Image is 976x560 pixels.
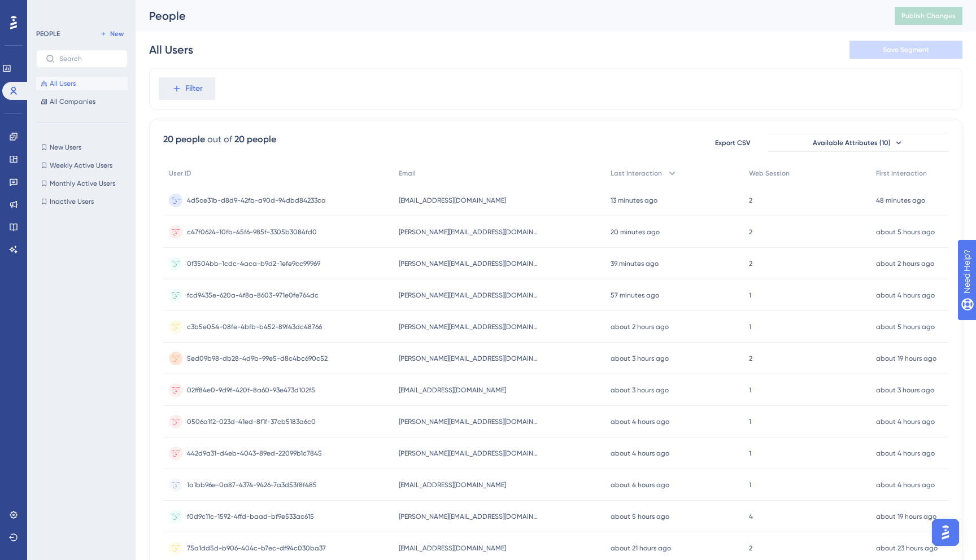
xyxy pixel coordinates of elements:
[187,417,316,426] span: 0506a1f2-023d-41ed-8f1f-37cb5183a6c0
[399,259,540,268] span: [PERSON_NAME][EMAIL_ADDRESS][DOMAIN_NAME]
[611,169,662,178] span: Last Interaction
[110,29,124,38] span: New
[36,141,128,154] button: New Users
[715,138,751,147] span: Export CSV
[876,449,935,457] time: about 4 hours ago
[50,79,76,88] span: All Users
[187,259,320,268] span: 0f3504bb-1cdc-4aca-b9d2-1efe9cc99969
[749,169,790,178] span: Web Session
[50,179,115,188] span: Monthly Active Users
[399,480,506,489] span: [EMAIL_ADDRESS][DOMAIN_NAME]
[399,544,506,553] span: [EMAIL_ADDRESS][DOMAIN_NAME]
[399,449,540,458] span: [PERSON_NAME][EMAIL_ADDRESS][DOMAIN_NAME]
[749,196,752,205] span: 2
[169,169,191,178] span: User ID
[399,291,540,300] span: [PERSON_NAME][EMAIL_ADDRESS][DOMAIN_NAME]
[611,228,660,236] time: 20 minutes ago
[611,355,669,362] time: about 3 hours ago
[96,27,128,41] button: New
[399,169,416,178] span: Email
[185,82,203,95] span: Filter
[187,196,326,205] span: 4d5ce31b-d8d9-42fb-a90d-94dbd84233ca
[399,512,540,521] span: [PERSON_NAME][EMAIL_ADDRESS][DOMAIN_NAME]
[399,196,506,205] span: [EMAIL_ADDRESS][DOMAIN_NAME]
[399,386,506,395] span: [EMAIL_ADDRESS][DOMAIN_NAME]
[36,195,128,208] button: Inactive Users
[883,45,929,54] span: Save Segment
[187,544,326,553] span: 75a1dd5d-b906-404c-b7ec-df94c030ba37
[749,480,751,489] span: 1
[876,355,936,362] time: about 19 hours ago
[36,159,128,172] button: Weekly Active Users
[50,197,94,206] span: Inactive Users
[399,417,540,426] span: [PERSON_NAME][EMAIL_ADDRESS][DOMAIN_NAME]
[876,291,935,299] time: about 4 hours ago
[149,42,193,58] div: All Users
[36,29,60,38] div: PEOPLE
[876,196,925,204] time: 48 minutes ago
[207,133,232,146] div: out of
[36,77,128,90] button: All Users
[876,418,935,426] time: about 4 hours ago
[749,291,751,300] span: 1
[611,544,671,552] time: about 21 hours ago
[36,95,128,108] button: All Companies
[611,513,669,520] time: about 5 hours ago
[187,291,319,300] span: fcd9435e-620a-4f8a-8603-971e0fe764dc
[611,291,659,299] time: 57 minutes ago
[749,417,751,426] span: 1
[399,354,540,363] span: [PERSON_NAME][EMAIL_ADDRESS][DOMAIN_NAME]
[187,228,317,237] span: c47f0624-10fb-45f6-985f-3305b3084fd0
[36,177,128,190] button: Monthly Active Users
[611,386,669,394] time: about 3 hours ago
[50,161,112,170] span: Weekly Active Users
[749,512,753,521] span: 4
[876,513,936,520] time: about 19 hours ago
[749,259,752,268] span: 2
[611,418,669,426] time: about 4 hours ago
[749,386,751,395] span: 1
[813,138,891,147] span: Available Attributes (10)
[187,480,317,489] span: 1a1bb96e-0a87-4374-9426-7a3d53f8f485
[749,449,751,458] span: 1
[876,169,927,178] span: First Interaction
[849,41,962,59] button: Save Segment
[876,386,934,394] time: about 3 hours ago
[149,8,866,24] div: People
[929,515,962,549] iframe: UserGuiding AI Assistant Launcher
[876,481,935,489] time: about 4 hours ago
[50,143,81,152] span: New Users
[611,196,657,204] time: 13 minutes ago
[611,481,669,489] time: about 4 hours ago
[187,449,322,458] span: 442d9a31-d4eb-4043-89ed-22099b1c7845
[749,228,752,237] span: 2
[187,386,315,395] span: 02ff84e0-9d9f-420f-8a60-93e473d102f5
[611,449,669,457] time: about 4 hours ago
[876,228,935,236] time: about 5 hours ago
[749,544,752,553] span: 2
[749,322,751,331] span: 1
[876,323,935,331] time: about 5 hours ago
[187,322,322,331] span: c3b5e054-08fe-4bfb-b452-89f43dc48766
[611,323,669,331] time: about 2 hours ago
[59,55,118,63] input: Search
[895,7,962,25] button: Publish Changes
[749,354,752,363] span: 2
[704,134,761,152] button: Export CSV
[901,11,956,20] span: Publish Changes
[50,97,95,106] span: All Companies
[159,77,215,100] button: Filter
[187,354,328,363] span: 5ed09b98-db28-4d9b-99e5-d8c4bc690c52
[163,133,205,146] div: 20 people
[876,260,934,268] time: about 2 hours ago
[27,3,71,16] span: Need Help?
[399,228,540,237] span: [PERSON_NAME][EMAIL_ADDRESS][DOMAIN_NAME]
[187,512,314,521] span: f0d9c11c-1592-4ffd-baad-bf9e533ac615
[399,322,540,331] span: [PERSON_NAME][EMAIL_ADDRESS][DOMAIN_NAME]
[768,134,948,152] button: Available Attributes (10)
[234,133,276,146] div: 20 people
[611,260,659,268] time: 39 minutes ago
[876,544,938,552] time: about 23 hours ago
